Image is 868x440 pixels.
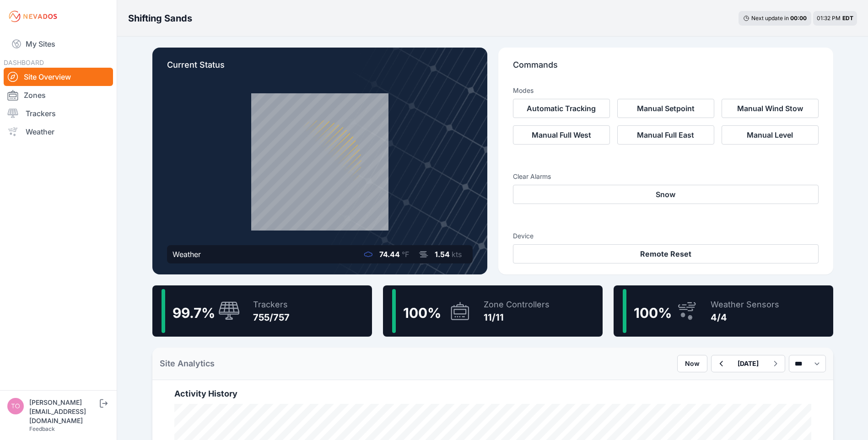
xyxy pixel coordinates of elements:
[128,6,192,30] nav: Breadcrumb
[152,285,372,337] a: 99.7%Trackers755/757
[173,249,201,260] div: Weather
[817,15,841,21] span: 01:32 PM
[4,86,113,104] a: Zones
[128,12,192,25] h3: Shifting Sands
[435,250,450,259] span: 1.54
[513,86,534,95] h3: Modes
[513,185,819,204] button: Snow
[4,33,113,55] a: My Sites
[402,250,409,259] span: °F
[7,398,24,414] img: tom.root@energixrenewables.com
[174,387,811,400] h2: Activity History
[379,250,400,259] span: 74.44
[513,172,819,181] h3: Clear Alarms
[173,305,215,321] span: 99.7 %
[842,15,853,21] span: EDT
[711,311,779,324] div: 4/4
[452,250,462,259] span: kts
[634,305,672,321] span: 100 %
[722,99,819,118] button: Manual Wind Stow
[253,311,290,324] div: 755/757
[513,125,610,145] button: Manual Full West
[513,99,610,118] button: Automatic Tracking
[29,425,55,432] a: Feedback
[253,298,290,311] div: Trackers
[484,311,550,324] div: 11/11
[513,59,819,79] p: Commands
[513,244,819,263] button: Remote Reset
[617,99,714,118] button: Manual Setpoint
[790,15,807,22] div: 00 : 00
[383,285,603,337] a: 100%Zone Controllers11/11
[617,125,714,145] button: Manual Full East
[730,355,766,372] button: [DATE]
[4,104,113,123] a: Trackers
[751,15,789,21] span: Next update in
[4,68,113,86] a: Site Overview
[614,285,833,337] a: 100%Weather Sensors4/4
[677,355,707,372] button: Now
[484,298,550,311] div: Zone Controllers
[711,298,779,311] div: Weather Sensors
[4,59,44,66] span: DASHBOARD
[7,9,59,24] img: Nevados
[167,59,473,79] p: Current Status
[4,123,113,141] a: Weather
[722,125,819,145] button: Manual Level
[403,305,441,321] span: 100 %
[160,357,215,370] h2: Site Analytics
[513,231,819,241] h3: Device
[29,398,98,425] div: [PERSON_NAME][EMAIL_ADDRESS][DOMAIN_NAME]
